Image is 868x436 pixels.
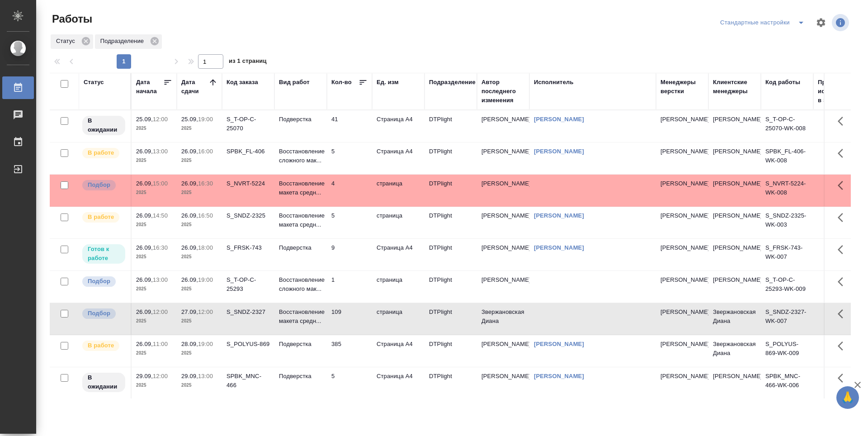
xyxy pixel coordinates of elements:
[181,156,217,165] p: 2025
[226,275,270,294] div: S_T-OP-C-25293
[832,175,854,196] button: Здесь прячутся важные кнопки
[88,180,110,190] p: Подбор
[327,303,372,335] td: 109
[660,78,704,96] div: Менеджеры верстки
[425,175,477,206] td: DTPlight
[425,367,477,399] td: DTPlight
[832,303,854,325] button: Здесь прячутся важные кнопки
[477,175,529,206] td: [PERSON_NAME]
[840,388,855,407] span: 🙏
[136,373,153,379] p: 29.09,
[136,341,153,347] p: 26.09,
[198,212,213,219] p: 16:50
[226,115,270,133] div: S_T-OP-C-25070
[279,78,310,87] div: Вид работ
[88,373,120,391] p: В ожидании
[761,239,813,270] td: S_FRSK-743-WK-007
[181,284,217,294] p: 2025
[761,175,813,206] td: S_NVRT-5224-WK-008
[181,308,198,315] p: 27.09,
[81,275,126,288] div: Можно подбирать исполнителей
[708,335,761,367] td: Звержановская Диана
[136,220,172,229] p: 2025
[534,78,574,87] div: Исполнитель
[832,335,854,357] button: Здесь прячутся важные кнопки
[836,386,859,409] button: 🙏
[425,335,477,367] td: DTPlight
[198,244,213,251] p: 18:00
[425,303,477,335] td: DTPlight
[534,244,584,251] a: [PERSON_NAME]
[136,244,153,251] p: 26.09,
[534,212,584,219] a: [PERSON_NAME]
[181,148,198,155] p: 26.09,
[229,56,267,69] span: из 1 страниц
[327,207,372,238] td: 5
[136,156,172,165] p: 2025
[429,78,476,87] div: Подразделение
[832,110,854,132] button: Здесь прячутся важные кнопки
[136,124,172,133] p: 2025
[153,148,168,155] p: 13:00
[136,284,172,294] p: 2025
[372,207,425,238] td: страница
[226,308,270,317] div: S_SNDZ-2327
[761,271,813,303] td: S_T-OP-C-25293-WK-009
[95,34,162,49] div: Подразделение
[88,116,120,134] p: В ожидании
[279,147,322,165] p: Восстановление сложного мак...
[761,367,813,399] td: SPBK_MNC-466-WK-006
[181,188,217,197] p: 2025
[718,15,810,30] div: split button
[136,276,153,283] p: 26.09,
[327,175,372,206] td: 4
[660,243,704,252] p: [PERSON_NAME]
[279,211,322,229] p: Восстановление макета средн...
[181,116,198,123] p: 25.09,
[327,271,372,303] td: 1
[377,78,399,87] div: Ед. изм
[372,271,425,303] td: страница
[660,340,704,349] p: [PERSON_NAME]
[81,179,126,191] div: Можно подбирать исполнителей
[181,78,208,96] div: Дата сдачи
[534,148,584,155] a: [PERSON_NAME]
[153,276,168,283] p: 13:00
[708,239,761,270] td: [PERSON_NAME]
[279,372,322,381] p: Подверстка
[534,341,584,347] a: [PERSON_NAME]
[534,116,584,123] a: [PERSON_NAME]
[660,308,704,317] p: [PERSON_NAME]
[198,308,213,315] p: 12:00
[425,271,477,303] td: DTPlight
[708,271,761,303] td: [PERSON_NAME]
[279,115,322,124] p: Подверстка
[477,303,529,335] td: Звержановская Диана
[136,148,153,155] p: 26.09,
[153,212,168,219] p: 14:50
[372,175,425,206] td: страница
[708,110,761,142] td: [PERSON_NAME]
[327,110,372,142] td: 41
[181,180,198,187] p: 26.09,
[425,110,477,142] td: DTPlight
[181,349,217,358] p: 2025
[181,252,217,261] p: 2025
[761,335,813,367] td: S_POLYUS-869-WK-009
[372,110,425,142] td: Страница А4
[153,180,168,187] p: 15:00
[226,243,270,252] div: S_FRSK-743
[425,239,477,270] td: DTPlight
[226,340,270,349] div: S_POLYUS-869
[50,12,92,26] span: Работы
[832,271,854,293] button: Здесь прячутся важные кнопки
[198,180,213,187] p: 16:30
[198,148,213,155] p: 16:00
[708,303,761,335] td: Звержановская Диана
[181,244,198,251] p: 26.09,
[425,142,477,174] td: DTPlight
[761,303,813,335] td: S_SNDZ-2327-WK-007
[153,373,168,379] p: 12:00
[136,349,172,358] p: 2025
[226,78,258,87] div: Код заказа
